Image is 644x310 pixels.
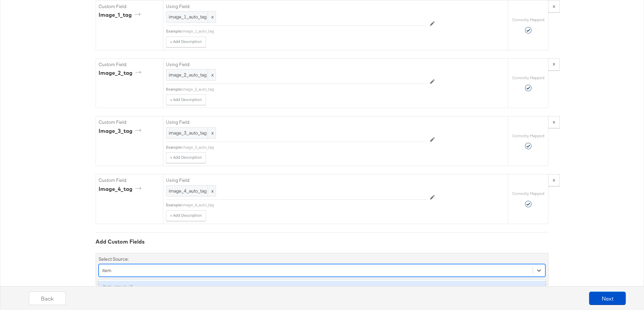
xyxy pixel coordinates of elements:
span: x [208,127,216,139]
div: image_1_auto_tag [182,29,426,34]
span: image_2_auto_tag [169,72,213,78]
label: Correctly Mapped [512,133,544,139]
button: x [548,116,560,128]
strong: x [553,61,555,67]
div: image_2_tag [99,69,144,77]
div: Example: [166,29,182,34]
label: Correctly Mapped [512,191,544,196]
div: Example: [166,145,182,150]
span: x [208,186,216,197]
span: image_4_auto_tag [169,188,213,194]
button: Next [589,292,626,305]
label: Using Field: [166,3,426,10]
div: image_4_tag [99,185,144,193]
button: + Add Description [166,152,206,163]
label: Using Field: [166,119,426,125]
label: Using Field: [166,61,426,68]
label: Custom Field: [99,61,160,68]
label: Custom Field: [99,119,160,125]
strong: x [553,3,555,9]
strong: x [553,177,555,183]
div: image_3_tag [99,127,144,135]
span: x [208,69,216,81]
div: Add Custom Fields [96,238,548,246]
span: x [208,11,216,22]
div: image_2_auto_tag [182,87,426,92]
div: image_4_auto_tag [182,202,426,208]
span: image_3_auto_tag [169,130,213,136]
label: Custom Field: [99,3,160,10]
button: x [548,0,560,12]
span: image_1_auto_tag [169,14,213,20]
div: Example: [166,202,182,208]
button: x [548,58,560,70]
button: + Add Description [166,37,206,47]
label: Select Source: [99,256,129,262]
button: Back [29,292,66,305]
strong: x [553,119,555,125]
button: + Add Description [166,94,206,105]
label: Correctly Mapped [512,17,544,22]
label: Custom Field: [99,177,160,184]
div: Example: [166,87,182,92]
button: x [548,174,560,186]
div: image_3_auto_tag [182,145,426,150]
div: image_1_tag [99,11,143,19]
label: Using Field: [166,177,426,184]
button: + Add Description [166,210,206,221]
label: Correctly Mapped [512,75,544,81]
